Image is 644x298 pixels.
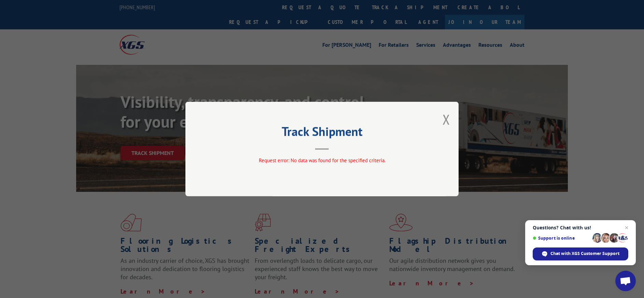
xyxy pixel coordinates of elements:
span: Request error: No data was found for the specified criteria. [259,157,386,164]
div: Chat with XGS Customer Support [533,247,628,260]
span: Close chat [622,224,631,232]
div: Open chat [615,271,636,291]
span: Questions? Chat with us! [533,225,628,230]
span: Support is online [533,236,590,241]
button: Close modal [443,110,450,128]
span: Chat with XGS Customer Support [550,251,619,257]
h2: Track Shipment [220,127,424,140]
